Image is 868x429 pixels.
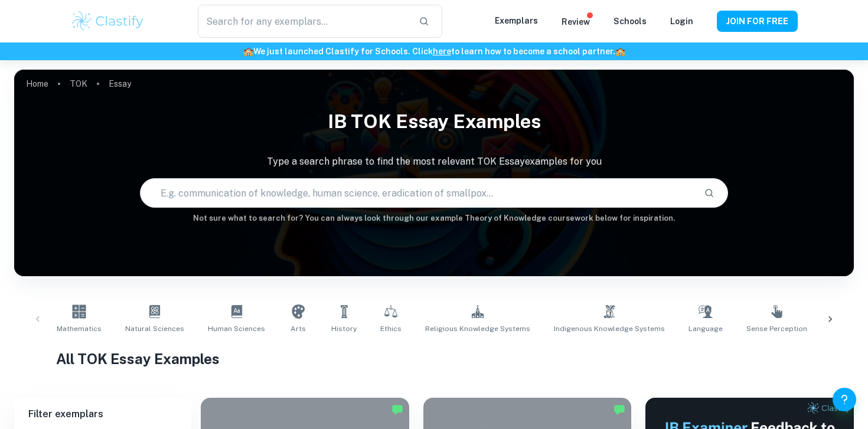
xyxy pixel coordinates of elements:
a: TOK [70,76,87,92]
span: Language [688,323,723,334]
span: Indigenous Knowledge Systems [554,323,665,334]
button: Search [699,183,719,203]
img: Clastify logo [70,9,145,33]
h6: Not sure what to search for? You can always look through our example Theory of Knowledge coursewo... [14,212,854,224]
a: Home [26,76,48,92]
p: Essay [109,77,131,90]
button: JOIN FOR FREE [717,11,798,32]
span: Arts [291,323,306,334]
span: History [331,323,357,334]
span: Human Sciences [208,323,265,334]
p: Exemplars [495,14,538,27]
img: Marked [614,404,625,415]
img: Marked [391,404,403,415]
a: here [433,47,451,56]
h1: IB TOK Essay examples [14,103,854,140]
span: Sense Perception [746,323,807,334]
a: Login [670,17,693,26]
h6: We just launched Clastify for Schools. Click to learn how to become a school partner. [2,45,866,58]
p: Type a search phrase to find the most relevant TOK Essay examples for you [14,155,854,169]
span: 🏫 [615,47,625,56]
span: Mathematics [57,323,102,334]
h1: All TOK Essay Examples [56,348,812,369]
span: 🏫 [243,47,253,56]
input: E.g. communication of knowledge, human science, eradication of smallpox... [141,176,694,209]
input: Search for any exemplars... [198,5,409,38]
span: Ethics [380,323,402,334]
span: Natural Sciences [125,323,184,334]
p: Review [562,15,590,28]
button: Help and Feedback [833,388,856,411]
span: Religious Knowledge Systems [425,323,530,334]
a: Schools [614,17,647,26]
